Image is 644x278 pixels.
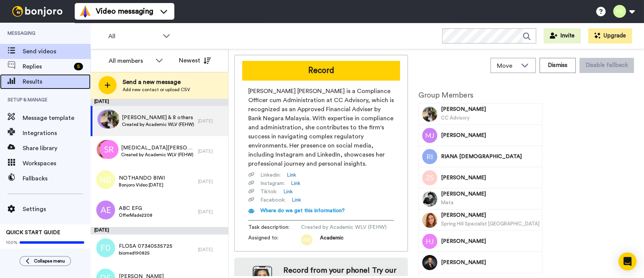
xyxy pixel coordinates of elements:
[248,224,301,231] span: Task description :
[96,200,115,219] img: ae.png
[96,170,115,189] img: nb.png
[121,144,194,152] span: [MEDICAL_DATA][PERSON_NAME] & 35 others
[422,149,437,164] img: Image of RIANA ISLAM
[23,113,91,123] span: Message template
[441,238,539,245] span: [PERSON_NAME]
[23,144,91,153] span: Share library
[544,28,581,43] button: Invite
[74,63,83,70] div: 5
[6,239,18,245] span: 100%
[441,200,453,205] span: Meta
[119,212,152,218] span: OfferMade2208
[119,242,172,250] span: FLOSA 07340535725
[123,78,190,87] span: Send a new message
[618,252,636,270] div: Open Intercom Messenger
[292,196,301,204] a: Link
[23,62,71,71] span: Replies
[497,61,517,70] span: Move
[6,230,60,235] span: QUICK START GUIDE
[422,255,437,270] img: Image of HUSSAIN SURAG
[422,213,437,228] img: Image of ALEXIA HUTTON
[23,47,91,56] span: Send videos
[579,58,634,73] button: Disable fallback
[588,28,632,43] button: Upgrade
[121,152,194,158] span: Created by Academic WLV (FEHW)
[301,234,312,245] img: aw.png
[248,87,394,168] span: [PERSON_NAME] [PERSON_NAME] is a Compliance Officer cum Administration at CC Advisory, which is r...
[441,221,539,226] span: Spring Hill Specialist [GEOGRAPHIC_DATA]
[422,170,437,185] img: Image of ZAHRA SHAHID
[260,171,281,179] span: Linkedin :
[242,61,400,81] button: Record
[320,234,344,245] span: Academic
[441,259,539,266] span: [PERSON_NAME]
[100,110,119,129] img: 163fcde1-5987-4ae4-b4ad-fb1b73304db7.jpg
[198,247,224,253] div: [DATE]
[422,234,437,249] img: Image of HANNAH JONES
[119,205,152,212] span: ABC EFG
[79,5,91,17] img: vm-color.svg
[291,180,300,187] a: Link
[418,91,543,99] h2: Group Members
[301,224,387,231] span: Created by Academic WLV (FEHW)
[119,182,165,188] span: Bonjoro Video [DATE]
[23,77,91,86] span: Results
[98,110,117,129] img: mj.png
[260,196,286,204] span: Facebook :
[109,56,152,65] div: All members
[97,140,115,159] img: lb.png
[198,118,224,124] div: [DATE]
[119,250,172,256] span: biomed190825
[260,208,345,213] span: Where do we get this information?
[96,238,115,257] img: f0.png
[98,140,117,159] img: 04fb2697-ebdb-40d9-ba7f-6bf29de7d4f3.jpg
[122,121,194,127] span: Created by Academic WLV (FEHW)
[441,174,539,182] span: [PERSON_NAME]
[91,227,228,235] div: [DATE]
[539,58,576,73] button: Dismiss
[97,110,116,129] img: ri.png
[20,256,71,266] button: Collapse menu
[422,107,437,122] img: Image of AMIRAH-NOOR SHAH
[422,128,437,143] img: Image of MATTHEW JONES
[287,171,296,179] a: Link
[91,98,228,106] div: [DATE]
[23,129,91,138] span: Integrations
[198,209,224,215] div: [DATE]
[119,174,165,182] span: NOTHANDO BIWI
[34,258,65,264] span: Collapse menu
[441,106,539,113] span: [PERSON_NAME]
[9,6,66,17] img: bj-logo-header-white.svg
[123,87,190,93] span: Add new contact or upload CSV
[23,205,91,214] span: Settings
[260,180,285,187] span: Instagram :
[441,153,539,160] span: RIANA [DEMOGRAPHIC_DATA]
[248,234,301,245] span: Assigned to:
[441,190,539,198] span: [PERSON_NAME]
[441,211,539,219] span: [PERSON_NAME]
[23,174,91,183] span: Fallbacks
[122,114,194,121] span: [PERSON_NAME] & 8 others
[173,53,217,68] button: Newest
[260,188,277,196] span: Tiktok :
[283,188,293,196] a: Link
[198,179,224,185] div: [DATE]
[441,115,470,120] span: CC Advisory
[422,191,437,207] img: Image of ARNAV GUPTA
[198,148,224,154] div: [DATE]
[23,159,91,168] span: Workspaces
[441,132,539,139] span: [PERSON_NAME]
[108,32,159,41] span: All
[100,140,118,159] img: sr.png
[96,6,153,17] span: Video messaging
